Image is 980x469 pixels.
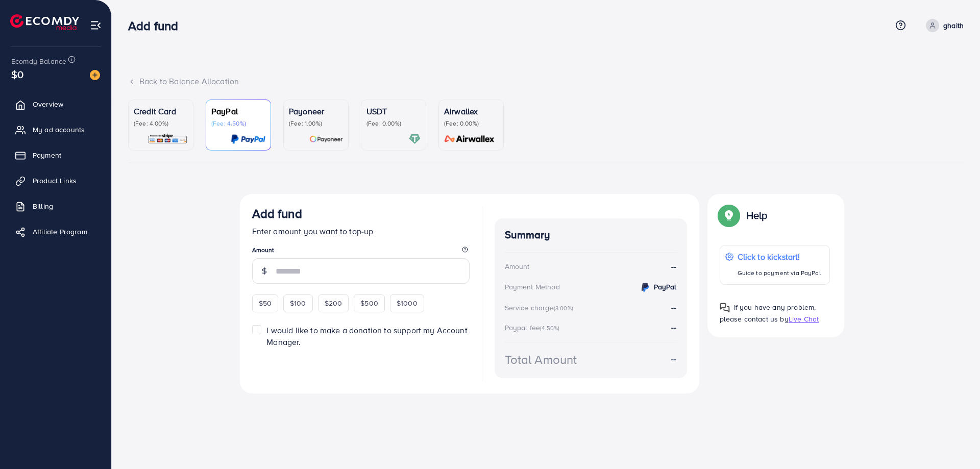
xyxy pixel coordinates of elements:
span: Affiliate Program [33,227,87,237]
h3: Add fund [252,206,302,221]
img: card [148,133,188,145]
span: $200 [325,298,342,308]
span: $100 [290,298,306,308]
span: $50 [259,298,272,308]
img: card [231,133,265,145]
div: Back to Balance Allocation [128,76,964,87]
span: If you have any problem, please contact us by [720,302,816,324]
span: My ad accounts [33,125,85,135]
p: Enter amount you want to top-up [252,225,470,237]
div: Service charge [505,303,576,313]
span: Payment [33,150,61,160]
p: Credit Card [134,105,188,117]
p: Payoneer [289,105,343,117]
legend: Amount [252,245,470,258]
iframe: Chat [937,423,972,461]
img: card [409,133,421,145]
p: PayPal [211,105,265,117]
strong: -- [671,261,676,273]
img: card [309,133,343,145]
h4: Summary [505,229,677,241]
p: USDT [366,105,421,117]
strong: -- [671,353,676,365]
a: Billing [8,196,104,216]
p: (Fee: 0.00%) [444,119,498,128]
strong: -- [671,302,676,313]
img: menu [90,19,102,31]
img: image [90,70,100,80]
span: Overview [33,99,63,109]
p: Airwallex [444,105,498,117]
div: Amount [505,261,530,271]
p: (Fee: 1.00%) [289,119,343,128]
img: Popup guide [720,303,730,313]
span: $0 [11,67,23,82]
strong: PayPal [654,282,677,292]
img: credit [639,281,651,293]
div: Total Amount [505,351,577,368]
p: Click to kickstart! [738,251,821,263]
div: Payment Method [505,282,560,292]
p: Guide to payment via PayPal [738,267,821,279]
span: I would like to make a donation to support my Account Manager. [266,325,467,348]
img: card [441,133,498,145]
img: Popup guide [720,206,738,225]
span: $500 [360,298,378,308]
p: Help [746,209,768,221]
a: ghaith [922,19,964,32]
p: (Fee: 4.00%) [134,119,188,128]
strong: -- [671,322,676,333]
p: (Fee: 0.00%) [366,119,421,128]
a: Overview [8,94,104,114]
h3: Add fund [128,18,186,33]
a: Affiliate Program [8,221,104,242]
small: (4.50%) [540,324,559,332]
span: Billing [33,201,53,211]
img: logo [10,14,79,30]
a: Payment [8,145,104,165]
p: (Fee: 4.50%) [211,119,265,128]
a: Product Links [8,170,104,191]
span: $1000 [397,298,418,308]
a: My ad accounts [8,119,104,140]
p: ghaith [943,19,964,32]
span: Live Chat [789,314,819,324]
span: Product Links [33,176,77,186]
small: (3.00%) [554,304,573,312]
span: Ecomdy Balance [11,56,66,66]
div: Paypal fee [505,323,563,333]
